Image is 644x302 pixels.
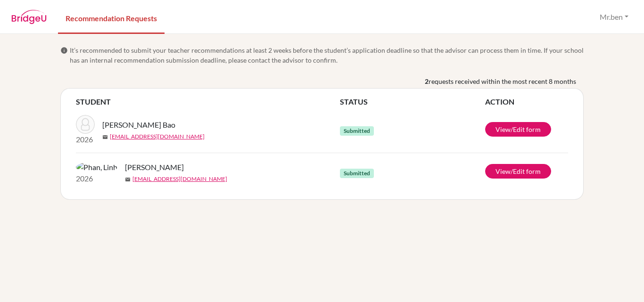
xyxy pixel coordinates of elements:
[595,8,633,26] button: Mr.ben
[485,96,568,107] th: ACTION
[76,96,340,107] th: STUDENT
[76,162,117,173] img: Phan, Linh
[340,96,485,107] th: STATUS
[70,45,584,65] span: It’s recommended to submit your teacher recommendations at least 2 weeks before the student’s app...
[485,164,551,179] a: View/Edit form
[60,47,68,54] span: info
[58,1,165,34] a: Recommendation Requests
[102,119,175,131] span: [PERSON_NAME] Bao
[125,177,131,182] span: mail
[76,115,95,134] img: Nguyen, Quoc Bao
[132,175,227,183] a: [EMAIL_ADDRESS][DOMAIN_NAME]
[125,162,184,173] span: [PERSON_NAME]
[425,76,429,86] b: 2
[102,134,108,140] span: mail
[429,76,576,86] span: requests received within the most recent 8 months
[110,132,205,141] a: [EMAIL_ADDRESS][DOMAIN_NAME]
[485,122,551,137] a: View/Edit form
[340,169,374,178] span: Submitted
[340,126,374,136] span: Submitted
[11,10,47,24] img: BridgeU logo
[76,134,95,145] p: 2026
[76,173,117,184] p: 2026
